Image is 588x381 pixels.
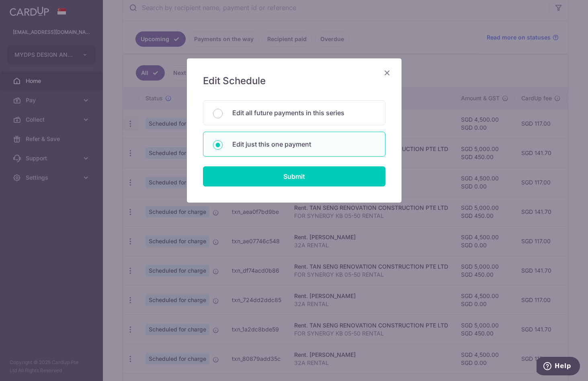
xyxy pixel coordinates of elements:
[232,108,375,118] p: Edit all future payments in this series
[537,357,580,377] iframe: Opens a widget where you can find more information
[203,166,385,186] input: Submit
[203,75,385,87] h5: Edit Schedule
[382,68,392,78] button: Close
[232,139,375,149] p: Edit just this one payment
